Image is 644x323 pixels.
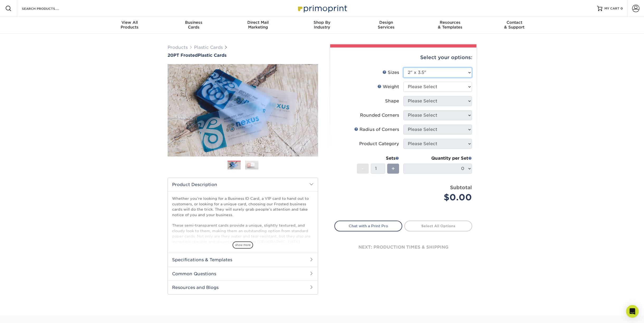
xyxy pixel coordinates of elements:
[290,20,354,30] div: Industry
[21,5,73,12] input: SEARCH PRODUCTS.....
[403,155,472,161] div: Quantity per Set
[354,126,399,133] div: Radius of Corners
[418,20,482,30] div: & Templates
[450,184,472,190] strong: Subtotal
[482,17,546,34] a: Contact& Support
[1,307,45,321] iframe: Google Customer Reviews
[194,45,223,50] a: Plastic Cards
[168,45,188,50] a: Products
[168,281,318,294] h2: Resources and Blogs
[168,58,318,162] img: 20PT Frosted 01
[407,191,472,204] div: $0.00
[362,165,364,173] span: -
[168,253,318,267] h2: Specifications & Templates
[162,20,226,25] span: Business
[168,267,318,281] h2: Common Questions
[604,6,619,11] span: MY CART
[354,17,418,34] a: DesignServices
[482,20,546,30] div: & Support
[296,3,348,14] img: Primoprint
[359,141,399,147] div: Product Category
[162,17,226,34] a: BusinessCards
[382,69,399,76] div: Sizes
[162,20,226,30] div: Cards
[334,47,472,68] div: Select your options:
[172,196,314,314] p: Whether you’re looking for a Business ID Card, a VIP card to hand out to customers, or looking fo...
[168,178,318,191] h2: Product Description
[290,20,354,25] span: Shop By
[226,20,290,30] div: Marketing
[228,161,241,170] img: Plastic Cards 01
[354,20,418,30] div: Services
[334,221,402,231] a: Chat with a Print Pro
[168,53,318,58] h1: Plastic Cards
[98,20,162,25] span: View All
[290,17,354,34] a: Shop ByIndustry
[418,17,482,34] a: Resources& Templates
[621,7,623,10] span: 0
[360,112,399,118] div: Rounded Corners
[626,305,639,318] div: Open Intercom Messenger
[168,53,318,58] a: 20PT FrostedPlastic Cards
[357,155,399,161] div: Sets
[385,98,399,104] div: Shape
[377,84,399,90] div: Weight
[354,20,418,25] span: Design
[98,17,162,34] a: View AllProducts
[404,221,472,231] a: Select All Options
[168,53,198,58] span: 20PT Frosted
[334,231,472,263] div: next: production times & shipping
[245,160,258,170] img: Plastic Cards 02
[418,20,482,25] span: Resources
[391,165,395,173] span: +
[98,20,162,30] div: Products
[226,20,290,25] span: Direct Mail
[482,20,546,25] span: Contact
[233,241,253,249] span: show more
[226,17,290,34] a: Direct MailMarketing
